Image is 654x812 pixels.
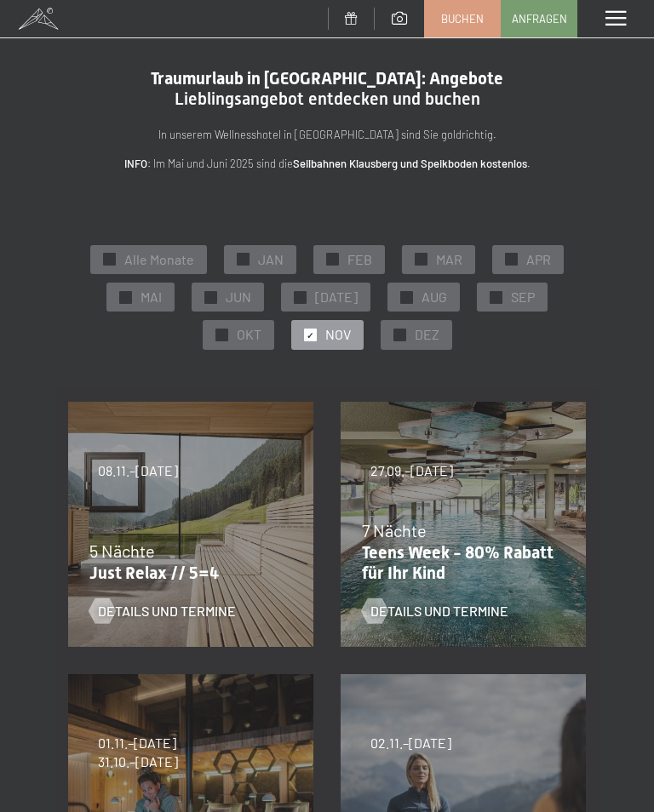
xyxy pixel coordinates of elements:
[362,520,427,540] span: 7 Nächte
[418,254,425,266] span: ✓
[370,602,508,620] span: Details und Termine
[258,250,284,269] span: JAN
[89,563,284,583] p: Just Relax // 5=4
[124,250,194,269] span: Alle Monate
[502,1,577,37] a: Anfragen
[98,461,178,480] span: 08.11.–[DATE]
[362,542,556,583] p: Teens Week - 80% Rabatt für Ihr Kind
[315,288,358,306] span: [DATE]
[226,288,251,306] span: JUN
[89,540,155,561] span: 5 Nächte
[370,734,451,752] span: 02.11.–[DATE]
[526,250,551,269] span: APR
[441,11,484,26] span: Buchen
[141,288,162,306] span: MAI
[123,291,129,303] span: ✓
[175,89,480,109] span: Lieblingsangebot entdecken und buchen
[151,68,503,89] span: Traumurlaub in [GEOGRAPHIC_DATA]: Angebote
[240,254,247,266] span: ✓
[68,155,586,173] p: : Im Mai und Juni 2025 sind die .
[124,157,147,170] strong: INFO
[307,329,313,341] span: ✓
[512,11,567,26] span: Anfragen
[293,157,527,170] strong: Seilbahnen Klausberg und Speikboden kostenlos
[218,329,225,341] span: ✓
[106,254,113,266] span: ✓
[330,254,336,266] span: ✓
[347,250,372,269] span: FEB
[98,752,178,771] span: 31.10.–[DATE]
[370,461,453,480] span: 27.09.–[DATE]
[508,254,515,266] span: ✓
[422,288,447,306] span: AUG
[425,1,500,37] a: Buchen
[237,325,261,344] span: OKT
[98,602,236,620] span: Details und Termine
[208,291,215,303] span: ✓
[415,325,439,344] span: DEZ
[436,250,462,269] span: MAR
[493,291,500,303] span: ✓
[98,734,178,752] span: 01.11.–[DATE]
[362,602,508,620] a: Details und Termine
[89,602,236,620] a: Details und Termine
[404,291,410,303] span: ✓
[325,325,351,344] span: NOV
[68,126,586,144] p: In unserem Wellnesshotel in [GEOGRAPHIC_DATA] sind Sie goldrichtig.
[396,329,403,341] span: ✓
[511,288,535,306] span: SEP
[297,291,304,303] span: ✓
